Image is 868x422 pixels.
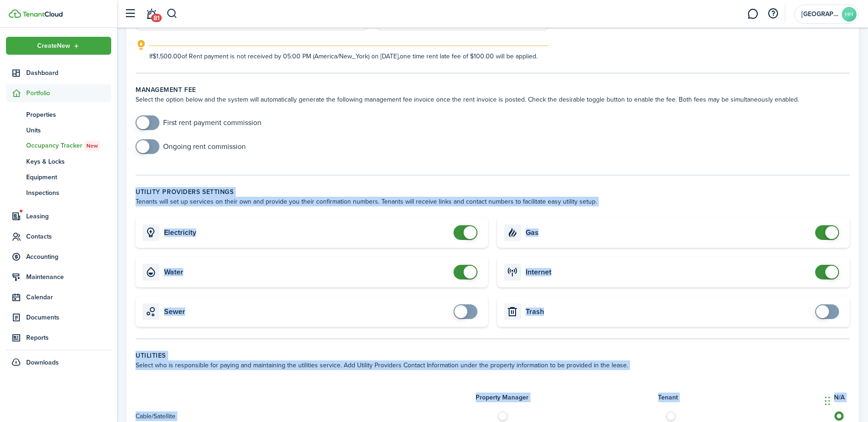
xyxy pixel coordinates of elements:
[6,169,111,185] a: Equipment
[26,358,59,367] span: Downloads
[6,329,111,347] a: Reports
[526,228,811,237] card-title: Gas
[26,110,111,120] span: Properties
[149,51,548,61] explanation-description: If $1,500.00 of Rent payment is not received by 05:00 PM (America/New_York) on [DATE], one time r...
[166,6,178,22] button: Search
[164,308,449,316] card-title: Sewer
[476,393,528,402] span: Property Manager
[26,313,111,322] span: Documents
[658,393,678,402] span: Tenant
[26,272,111,282] span: Maintenance
[526,268,811,276] card-title: Internet
[26,68,111,78] span: Dashboard
[26,172,111,182] span: Equipment
[136,85,850,95] wizard-step-header-title: Management fee
[822,378,868,422] iframe: Chat Widget
[26,141,111,151] span: Occupancy Tracker
[136,360,850,370] wizard-step-header-description: Select who is responsible for paying and maintaining the utilities service. Add Utility Providers...
[825,387,830,415] div: Drag
[86,142,98,150] span: New
[26,157,111,166] span: Keys & Locks
[136,351,850,360] wizard-step-header-title: Utilities
[131,411,493,421] div: Cable/Satellite
[6,185,111,200] a: Inspections
[23,11,62,17] img: TenantCloud
[6,37,111,55] button: Open menu
[136,95,850,104] wizard-step-header-description: Select the option below and the system will automatically generate the following management fee i...
[151,14,162,22] span: 81
[136,187,850,197] wizard-step-header-title: Utility providers settings
[26,232,111,241] span: Contacts
[26,333,111,342] span: Reports
[121,5,139,23] button: Open sidebar
[526,308,811,316] card-title: Trash
[26,125,111,135] span: Units
[801,11,838,17] span: Hannawa Heights
[26,292,111,302] span: Calendar
[37,43,70,49] span: Create New
[26,252,111,262] span: Accounting
[136,197,850,206] wizard-step-header-description: Tenants will set up services on their own and provide you their confirmation numbers. Tenants wil...
[6,122,111,138] a: Units
[136,40,147,51] i: outline
[142,2,160,26] a: Notifications
[6,64,111,82] a: Dashboard
[26,88,111,98] span: Portfolio
[26,211,111,221] span: Leasing
[164,268,449,276] card-title: Water
[744,2,761,26] a: Messaging
[6,154,111,169] a: Keys & Locks
[6,138,111,154] a: Occupancy TrackerNew
[164,228,449,237] card-title: Electricity
[765,6,781,22] button: Open resource center
[26,188,111,198] span: Inspections
[9,9,21,18] img: TenantCloud
[6,107,111,122] a: Properties
[842,7,857,22] avatar-text: HH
